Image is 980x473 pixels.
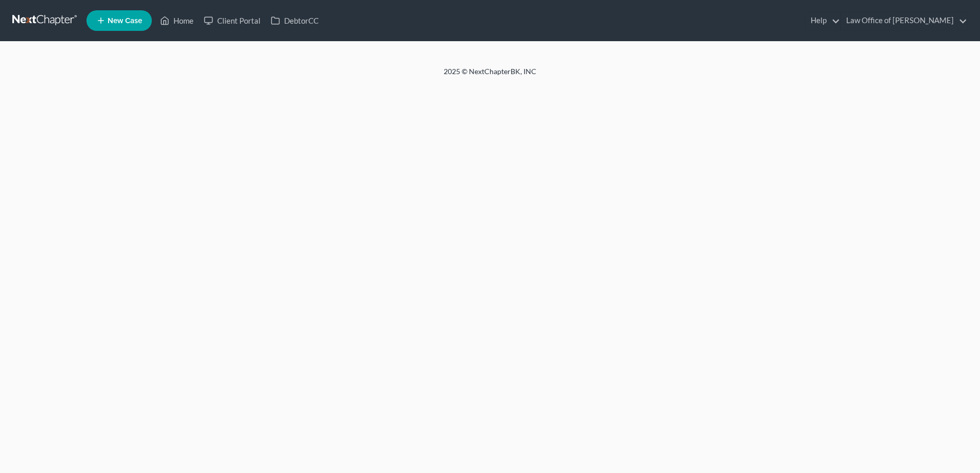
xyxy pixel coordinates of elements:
[199,11,266,30] a: Client Portal
[155,11,199,30] a: Home
[806,11,840,30] a: Help
[86,10,152,31] new-legal-case-button: New Case
[841,11,967,30] a: Law Office of [PERSON_NAME]
[197,66,783,85] div: 2025 © NextChapterBK, INC
[266,11,324,30] a: DebtorCC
